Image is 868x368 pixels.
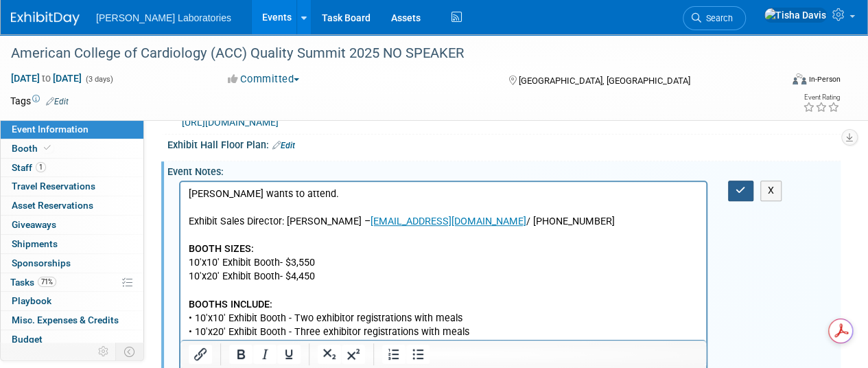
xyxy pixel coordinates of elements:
td: Personalize Event Tab Strip [92,343,116,360]
span: 1 [36,162,46,172]
button: Superscript [342,345,365,364]
img: Format-Inperson.png [793,73,806,84]
button: X [760,181,782,200]
button: Bold [229,345,253,364]
b: BOOTH SIZES: [8,61,73,73]
a: Playbook [1,292,143,310]
a: Asset Reservations [1,196,143,215]
div: Event Notes: [167,161,841,179]
b: BOOTHS INCLUDE: [8,117,92,128]
span: Staff [12,162,46,173]
a: [URL][DOMAIN_NAME] [182,117,279,128]
button: Bullet list [406,345,430,364]
span: Booth [12,143,54,154]
div: In-Person [808,74,841,84]
a: Sponsorships [1,254,143,273]
a: [EMAIL_ADDRESS][DOMAIN_NAME] [190,34,346,45]
a: Shipments [1,235,143,253]
a: Travel Reservations [1,177,143,196]
span: [PERSON_NAME] Laboratories [96,12,231,23]
span: Giveaways [12,219,56,230]
button: Subscript [318,345,341,364]
span: Search [701,13,733,23]
span: [DATE] [DATE] [10,72,82,84]
span: 71% [38,277,56,287]
span: Travel Reservations [12,181,95,192]
a: Search [683,6,746,30]
span: to [40,73,53,84]
div: Event Format [719,71,841,92]
a: Giveaways [1,216,143,234]
span: Event Information [12,124,89,135]
a: Edit [46,97,69,106]
button: Underline [277,345,301,364]
img: ExhibitDay [11,12,80,25]
td: Toggle Event Tabs [116,343,144,360]
span: Sponsorships [12,257,71,268]
a: Booth [1,139,143,158]
img: Tisha Davis [764,8,827,23]
a: Misc. Expenses & Credits [1,311,143,330]
span: Asset Reservations [12,200,93,211]
a: Event Information [1,120,143,139]
a: Tasks71% [1,273,143,292]
button: Committed [223,72,305,87]
div: Exhibit Hall Floor Plan: [167,135,841,152]
span: Shipments [12,238,58,249]
span: [GEOGRAPHIC_DATA], [GEOGRAPHIC_DATA] [518,76,690,86]
button: Italic [253,345,277,364]
span: Tasks [10,277,56,288]
button: Numbered list [382,345,406,364]
td: Tags [10,94,69,108]
span: Budget [12,334,43,345]
a: Staff1 [1,159,143,177]
span: (3 days) [84,75,113,84]
span: Misc. Expenses & Credits [12,314,119,325]
a: Edit [272,141,295,150]
button: Insert/edit link [189,345,212,364]
i: Booth reservation complete [44,144,51,152]
span: Playbook [12,295,51,306]
div: American College of Cardiology (ACC) Quality Summit 2025 NO SPEAKER [6,41,770,66]
div: Event Rating [803,94,840,101]
a: Budget [1,330,143,349]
